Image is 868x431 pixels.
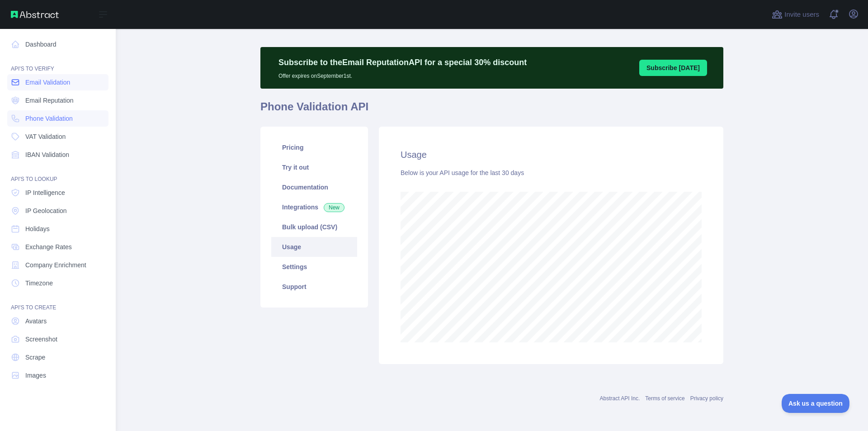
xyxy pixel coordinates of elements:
a: Usage [271,237,357,257]
a: Integrations New [271,197,357,217]
a: IP Geolocation [7,203,108,219]
a: Images [7,367,108,384]
a: Scrape [7,349,108,365]
a: Try it out [271,157,357,177]
button: Invite users [770,7,821,22]
span: Company Enrichment [25,260,86,270]
a: VAT Validation [7,128,108,145]
p: Offer expires on September 1st. [278,69,527,80]
span: IP Geolocation [25,206,67,215]
span: Screenshot [25,335,57,344]
span: Phone Validation [25,114,73,123]
span: VAT Validation [25,132,66,141]
a: Bulk upload (CSV) [271,217,357,237]
a: Email Validation [7,74,108,90]
a: Timezone [7,275,108,291]
a: IP Intelligence [7,185,108,201]
span: Timezone [25,279,53,288]
span: Scrape [25,353,45,362]
span: Avatars [25,317,47,326]
span: Images [25,371,46,380]
span: IP Intelligence [25,188,65,197]
a: Phone Validation [7,110,108,127]
h1: Phone Validation API [260,99,723,121]
a: Settings [271,257,357,277]
div: API'S TO CREATE [7,293,108,311]
a: Pricing [271,137,357,157]
h2: Usage [401,148,702,161]
a: Screenshot [7,331,108,347]
div: Below is your API usage for the last 30 days [401,168,702,177]
a: Support [271,277,357,297]
a: Terms of service [645,395,684,402]
a: Privacy policy [690,395,723,402]
a: Documentation [271,177,357,197]
span: IBAN Validation [25,150,69,159]
img: Abstract API [11,11,59,18]
span: Holidays [25,224,50,233]
a: Abstract API Inc. [600,395,640,402]
span: New [324,203,344,212]
a: Email Reputation [7,92,108,109]
span: Invite users [784,9,819,20]
a: IBAN Validation [7,147,108,163]
span: Exchange Rates [25,242,72,251]
button: Subscribe [DATE] [639,60,707,76]
a: Exchange Rates [7,239,108,255]
span: Email Reputation [25,96,74,105]
p: Subscribe to the Email Reputation API for a special 30 % discount [278,56,527,69]
a: Holidays [7,221,108,237]
a: Company Enrichment [7,257,108,273]
a: Avatars [7,313,108,329]
iframe: Toggle Customer Support [782,394,850,413]
span: Email Validation [25,78,70,87]
a: Dashboard [7,36,108,52]
div: API'S TO LOOKUP [7,165,108,183]
div: API'S TO VERIFY [7,54,108,72]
